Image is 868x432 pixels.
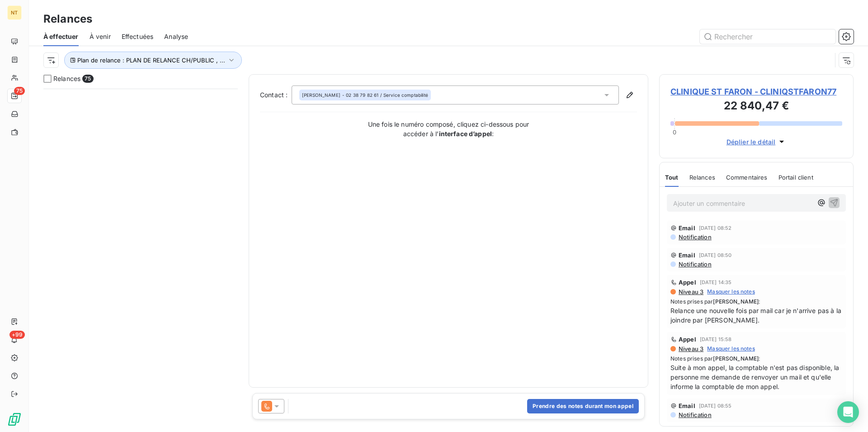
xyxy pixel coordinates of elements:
span: CLINIQUE ST FARON - CLINIQSTFARON77 [670,85,842,98]
span: Notification [678,233,712,241]
span: [PERSON_NAME] [302,92,340,98]
a: 75 [7,89,21,103]
strong: interface d’appel [439,130,492,138]
span: [DATE] 08:50 [699,252,732,258]
span: 0 [673,128,676,136]
button: Prendre des notes durant mon appel [527,399,639,413]
span: À effectuer [43,32,79,41]
span: Email [679,252,695,259]
span: À venir [90,32,111,41]
span: [DATE] 14:35 [700,280,732,285]
h3: Relances [43,11,92,27]
span: Relances [689,174,715,181]
span: Relance une nouvelle fois par mail car je n'arrive pas à la joindre par [PERSON_NAME]. [670,306,842,325]
p: Une fois le numéro composé, cliquez ci-dessous pour accéder à l’ : [358,119,539,138]
div: grid [43,89,238,432]
span: Appel [679,336,696,343]
span: Email [679,402,695,409]
span: Masquer les notes [707,345,755,353]
span: Appel [679,279,696,286]
label: Contact : [260,90,292,100]
div: Open Intercom Messenger [837,401,859,423]
span: Analyse [164,32,188,41]
span: [PERSON_NAME] [713,298,759,305]
span: Effectuées [122,32,154,41]
span: [DATE] 15:58 [700,337,732,342]
span: Masquer les notes [707,288,755,296]
img: Logo LeanPay [7,412,22,427]
span: +99 [9,331,25,339]
div: NT [7,5,22,20]
input: Rechercher [700,29,835,44]
span: Plan de relance : PLAN DE RELANCE CH/PUBLIC , ... [77,57,225,64]
span: Déplier le détail [726,137,776,147]
span: Suite à mon appel, la comptable n'est pas disponible, la personne me demande de renvoyer un mail ... [670,363,842,391]
div: - 02 38 79 82 61 / Service comptabilité [302,92,428,98]
span: Portail client [778,174,813,181]
span: Email [679,224,695,232]
span: Notes prises par : [670,298,842,306]
span: 75 [14,87,25,95]
span: Notes prises par : [670,355,842,363]
span: [PERSON_NAME] [713,355,759,362]
span: Tout [665,174,679,181]
span: Relances [53,74,80,83]
button: Déplier le détail [724,137,789,147]
span: Commentaires [726,174,768,181]
span: [DATE] 08:52 [699,225,732,231]
span: Notification [678,261,712,268]
span: [DATE] 08:55 [699,403,732,408]
span: 75 [82,75,93,83]
span: Notification [678,411,712,418]
span: Niveau 3 [678,345,703,352]
h3: 22 840,47 € [670,98,842,116]
span: Niveau 3 [678,288,703,295]
button: Plan de relance : PLAN DE RELANCE CH/PUBLIC , ... [64,52,242,69]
